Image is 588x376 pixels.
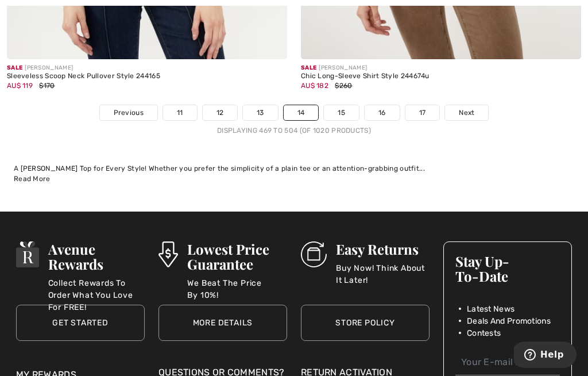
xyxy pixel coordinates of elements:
img: Lowest Price Guarantee [158,241,178,267]
a: More Details [158,305,287,341]
span: Next [459,108,474,118]
span: Previous [114,108,144,118]
h3: Avenue Rewards [48,241,145,271]
img: Easy Returns [301,241,327,267]
h3: Easy Returns [336,241,430,256]
div: A [PERSON_NAME] Top for Every Style! Whether you prefer the simplicity of a plain tee or an atten... [14,163,574,174]
div: Chic Long-Sleeve Shirt Style 244674u [301,72,581,80]
a: 17 [405,105,440,120]
span: $170 [39,82,55,90]
div: [PERSON_NAME] [7,64,287,72]
input: Your E-mail Address [455,350,560,375]
a: Next [445,105,488,120]
a: Previous [100,105,157,120]
img: Avenue Rewards [16,241,39,267]
p: We Beat The Price By 10%! [187,277,287,300]
span: Sale [7,64,22,71]
div: Sleeveless Scoop Neck Pullover Style 244165 [7,72,287,80]
a: 14 [284,105,319,120]
span: Latest News [467,303,514,315]
p: Buy Now! Think About It Later! [336,262,430,285]
div: [PERSON_NAME] [301,64,581,72]
h3: Lowest Price Guarantee [187,241,287,271]
p: Collect Rewards To Order What You Love For FREE! [48,277,145,300]
a: 12 [203,105,238,120]
span: $260 [335,82,352,90]
a: Store Policy [301,305,430,341]
a: 11 [163,105,197,120]
span: AU$ 119 [7,82,33,90]
a: 16 [365,105,400,120]
span: Contests [467,327,501,339]
span: AU$ 182 [301,82,328,90]
span: Read More [14,175,51,183]
a: 13 [243,105,278,120]
a: 15 [324,105,359,120]
h3: Stay Up-To-Date [455,254,560,283]
span: Sale [301,64,316,71]
a: Get Started [16,305,145,341]
iframe: Opens a widget where you can find more information [514,342,577,370]
span: Deals And Promotions [467,315,551,327]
